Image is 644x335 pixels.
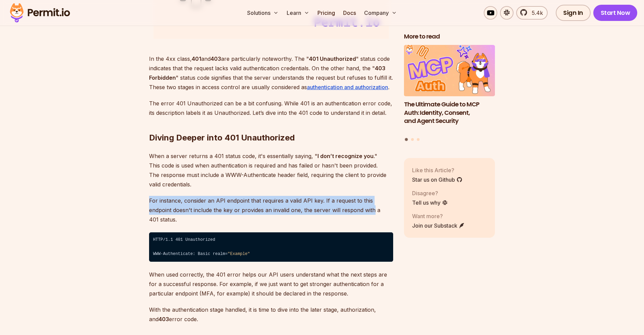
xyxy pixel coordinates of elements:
button: Learn [284,6,312,20]
strong: 403 [211,55,221,62]
a: Pricing [315,6,338,20]
a: Tell us why [412,198,448,206]
strong: 401 [192,55,201,62]
h3: The Ultimate Guide to MCP Auth: Identity, Consent, and Agent Security [404,100,495,125]
p: With the authentication stage handled, it is time to dive into the later stage, authorization, an... [149,305,393,324]
h2: Diving Deeper into 401 Unauthorized [149,105,393,143]
button: Company [361,6,400,20]
strong: I don’t recognize you [317,153,374,159]
code: HTTP/1.1 401 Unauthorized ⁠ WWW-Authenticate: Basic realm= [149,232,393,262]
img: Permit logo [7,1,73,24]
h2: More to read [404,32,495,41]
span: 5.4k [528,9,543,17]
strong: 403 Forbidden [149,65,385,81]
a: Star us on Github [412,175,462,183]
p: When a server returns a 401 status code, it's essentially saying, " ." This code is used when aut... [149,151,393,189]
img: The Ultimate Guide to MCP Auth: Identity, Consent, and Agent Security [404,45,495,96]
a: authentication and authorization [307,84,388,91]
p: In the 4xx class, and are particularly noteworthy. The " " status code indicates that the request... [149,54,393,92]
span: "Example" [228,252,250,256]
strong: 401 Unauthorized [309,55,356,62]
button: Go to slide 1 [405,138,408,141]
p: The error 401 Unauthorized can be a bit confusing. While 401 is an authentication error code, its... [149,99,393,118]
a: Sign In [556,5,591,21]
p: Want more? [412,212,465,220]
a: Docs [340,6,359,20]
div: Posts [404,45,495,142]
li: 1 of 3 [404,45,495,134]
a: 5.4k [516,6,548,20]
button: Solutions [244,6,281,20]
button: Go to slide 2 [411,138,414,140]
p: When used correctly, the 401 error helps our API users understand what the next steps are for a s... [149,270,393,298]
a: Start Now [593,5,638,21]
strong: 403 [159,316,169,323]
a: Join our Substack [412,221,465,229]
p: Disagree? [412,189,448,197]
button: Go to slide 3 [417,138,420,140]
p: Like this Article? [412,166,462,174]
p: For instance, consider an API endpoint that requires a valid API key. If a request to this endpoi... [149,196,393,224]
